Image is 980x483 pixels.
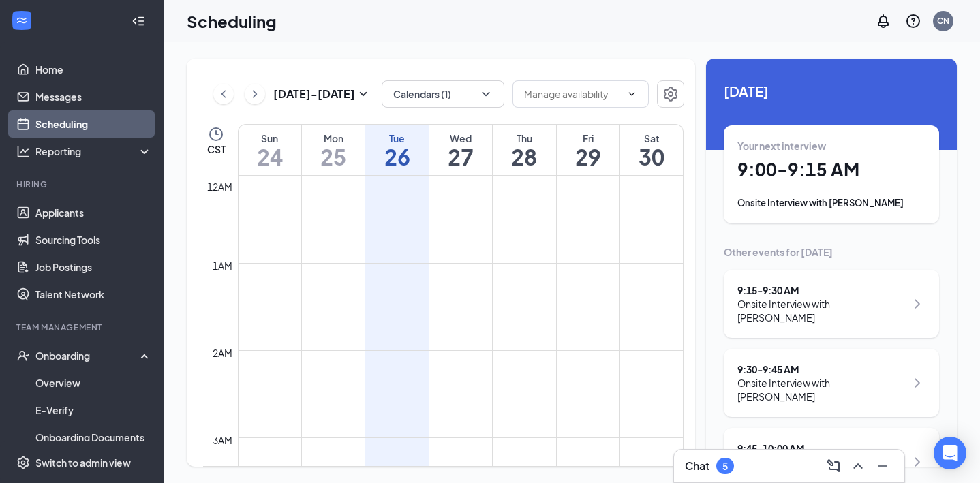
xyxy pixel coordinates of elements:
[724,245,939,259] div: Other events for [DATE]
[210,345,235,360] div: 2am
[620,145,683,168] h1: 30
[909,375,925,391] svg: ChevronRight
[737,297,906,324] div: Onsite Interview with [PERSON_NAME]
[737,283,906,297] div: 9:15 - 9:30 AM
[823,455,844,477] button: ComposeMessage
[937,15,949,27] div: CN
[365,131,428,145] div: Tue
[875,13,891,29] svg: Notifications
[557,125,619,175] a: August 29, 2025
[35,144,153,158] div: Reporting
[429,145,492,168] h1: 27
[493,125,555,175] a: August 28, 2025
[557,145,619,168] h1: 29
[35,253,152,281] a: Job Postings
[850,458,866,474] svg: ChevronUp
[239,125,301,175] a: August 24, 2025
[245,84,265,104] button: ChevronRight
[35,226,152,253] a: Sourcing Tools
[737,139,925,153] div: Your next interview
[620,131,683,145] div: Sat
[847,455,869,477] button: ChevronUp
[909,454,925,470] svg: ChevronRight
[737,376,906,403] div: Onsite Interview with [PERSON_NAME]
[302,131,365,145] div: Mon
[217,86,230,102] svg: ChevronLeft
[239,131,301,145] div: Sun
[207,142,226,156] span: CST
[16,178,149,190] div: Hiring
[302,125,365,175] a: August 25, 2025
[208,126,224,142] svg: Clock
[685,458,709,473] h3: Chat
[16,322,149,333] div: Team Management
[620,125,683,175] a: August 30, 2025
[210,258,235,273] div: 1am
[35,110,152,138] a: Scheduling
[737,158,925,181] h1: 9:00 - 9:15 AM
[557,131,619,145] div: Fri
[210,433,235,448] div: 3am
[16,456,30,469] svg: Settings
[35,349,140,362] div: Onboarding
[15,14,29,27] svg: WorkstreamLogo
[493,145,555,168] h1: 28
[35,424,152,451] a: Onboarding Documents
[35,56,152,83] a: Home
[16,349,30,362] svg: UserCheck
[524,87,621,102] input: Manage availability
[355,86,371,102] svg: SmallChevronDown
[872,455,893,477] button: Minimize
[365,125,428,175] a: August 26, 2025
[724,80,939,102] span: [DATE]
[248,86,262,102] svg: ChevronRight
[493,131,555,145] div: Thu
[35,396,152,424] a: E-Verify
[239,145,301,168] h1: 24
[302,145,365,168] h1: 25
[657,80,684,108] button: Settings
[35,281,152,308] a: Talent Network
[365,145,428,168] h1: 26
[204,179,235,194] div: 12am
[722,461,728,472] div: 5
[273,87,355,102] h3: [DATE] - [DATE]
[737,362,906,376] div: 9:30 - 9:45 AM
[187,10,277,33] h1: Scheduling
[909,296,925,312] svg: ChevronRight
[737,441,906,455] div: 9:45 - 10:00 AM
[934,437,966,469] div: Open Intercom Messenger
[35,199,152,226] a: Applicants
[479,87,493,101] svg: ChevronDown
[16,144,30,158] svg: Analysis
[626,89,637,99] svg: ChevronDown
[874,458,891,474] svg: Minimize
[429,131,492,145] div: Wed
[825,458,842,474] svg: ComposeMessage
[132,14,145,28] svg: Collapse
[35,83,152,110] a: Messages
[35,456,131,469] div: Switch to admin view
[382,80,504,108] button: Calendars (1)ChevronDown
[905,13,921,29] svg: QuestionInfo
[737,196,925,210] div: Onsite Interview with [PERSON_NAME]
[213,84,234,104] button: ChevronLeft
[662,86,679,102] svg: Settings
[429,125,492,175] a: August 27, 2025
[35,369,152,396] a: Overview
